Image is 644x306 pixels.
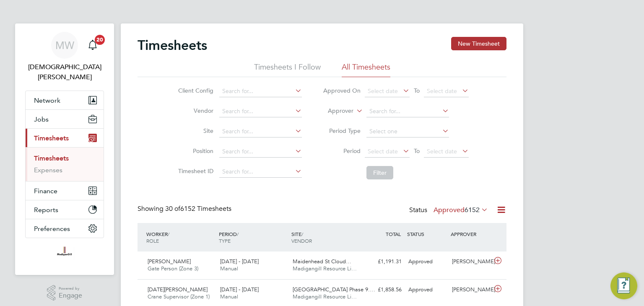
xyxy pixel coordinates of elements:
[34,96,60,104] span: Network
[148,265,198,272] span: Gate Person (Zone 3)
[289,226,362,248] div: SITE
[55,246,74,260] img: madigangill-logo-retina.png
[427,87,457,95] span: Select date
[144,226,217,248] div: WORKER
[26,129,104,147] button: Timesheets
[59,292,82,299] span: Engage
[168,231,169,237] span: /
[291,237,312,244] span: VENDOR
[146,237,159,244] span: ROLE
[219,106,302,117] input: Search for...
[34,115,49,123] span: Jobs
[34,166,62,174] a: Expenses
[220,258,259,265] span: [DATE] - [DATE]
[293,258,351,265] span: Maidenhead St Cloud…
[26,182,104,200] button: Finance
[405,283,449,297] div: Approved
[176,107,213,114] label: Vendor
[409,205,490,216] div: Status
[59,285,82,292] span: Powered by
[176,167,213,175] label: Timesheet ID
[449,226,492,241] div: APPROVER
[386,231,401,237] span: TOTAL
[95,35,105,45] span: 20
[254,62,321,77] li: Timesheets I Follow
[34,206,58,214] span: Reports
[293,265,357,272] span: Madigangill Resource Li…
[301,231,303,237] span: /
[84,32,101,59] a: 20
[15,23,114,275] nav: Main navigation
[434,206,488,214] label: Approved
[411,145,422,156] span: To
[165,205,231,213] span: 6152 Timesheets
[34,187,57,195] span: Finance
[368,148,398,155] span: Select date
[451,37,506,50] button: New Timesheet
[427,148,457,155] span: Select date
[361,283,405,297] div: £1,858.56
[217,226,289,248] div: PERIOD
[176,127,213,135] label: Site
[293,286,375,293] span: [GEOGRAPHIC_DATA] Phase 9.…
[220,286,259,293] span: [DATE] - [DATE]
[26,91,104,109] button: Network
[366,166,393,179] button: Filter
[148,286,208,293] span: [DATE][PERSON_NAME]
[34,154,69,162] a: Timesheets
[219,237,231,244] span: TYPE
[323,147,361,155] label: Period
[293,293,357,300] span: Madigangill Resource Li…
[465,206,480,214] span: 6152
[26,200,104,219] button: Reports
[34,134,69,142] span: Timesheets
[138,37,207,54] h2: Timesheets
[361,255,405,269] div: £1,191.31
[237,231,239,237] span: /
[148,293,210,300] span: Crane Supervisor (Zone 1)
[219,146,302,158] input: Search for...
[25,62,104,82] span: Matthew Wise
[148,258,191,265] span: [PERSON_NAME]
[138,205,233,213] div: Showing
[366,126,449,137] input: Select one
[25,246,104,260] a: Go to home page
[368,87,398,95] span: Select date
[219,126,302,137] input: Search for...
[449,255,492,269] div: [PERSON_NAME]
[165,205,180,213] span: 30 of
[34,225,70,233] span: Preferences
[342,62,390,77] li: All Timesheets
[219,86,302,97] input: Search for...
[323,127,361,135] label: Period Type
[405,226,449,241] div: STATUS
[47,285,83,301] a: Powered byEngage
[55,40,74,51] span: MW
[323,87,361,94] label: Approved On
[411,85,422,96] span: To
[220,265,238,272] span: Manual
[220,293,238,300] span: Manual
[316,107,353,115] label: Approver
[26,147,104,181] div: Timesheets
[176,87,213,94] label: Client Config
[366,106,449,117] input: Search for...
[26,110,104,128] button: Jobs
[449,283,492,297] div: [PERSON_NAME]
[405,255,449,269] div: Approved
[176,147,213,155] label: Position
[610,272,637,299] button: Engage Resource Center
[25,32,104,82] a: MW[DEMOGRAPHIC_DATA][PERSON_NAME]
[26,219,104,238] button: Preferences
[219,166,302,178] input: Search for...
